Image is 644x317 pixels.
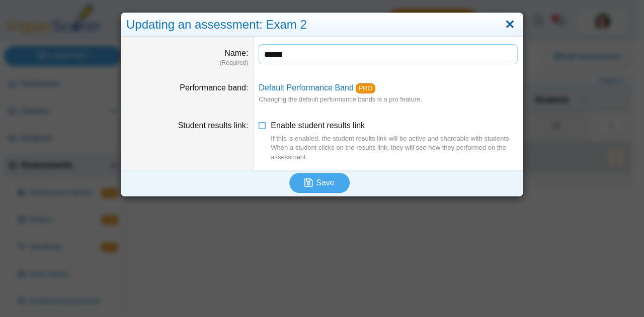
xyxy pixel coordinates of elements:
div: Updating an assessment: Exam 2 [121,13,523,37]
span: Enable student results link [271,121,518,162]
button: Save [289,173,350,193]
span: Save [316,178,334,187]
dfn: (Required) [126,59,248,67]
label: Performance band [180,83,248,92]
label: Student results link [178,121,249,130]
div: If this is enabled, the student results link will be active and shareable with students. When a s... [271,134,518,162]
a: Default Performance Band [259,83,354,92]
label: Name [224,49,248,57]
a: Close [502,16,518,33]
a: PRO [356,83,375,93]
small: Changing the default performance bands is a pro feature. [259,95,422,103]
